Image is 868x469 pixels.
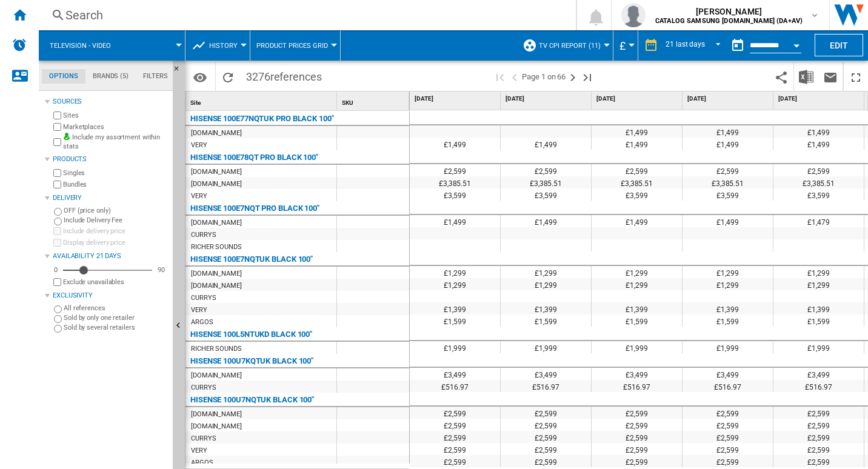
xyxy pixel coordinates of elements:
div: VERY [191,190,207,202]
input: Display delivery price [53,278,61,286]
div: £2,599 [410,164,500,176]
div: £3,499 [773,368,864,380]
input: Marketplaces [53,123,61,131]
button: Reload [216,62,240,91]
div: RICHER SOUNDS [191,241,242,253]
div: £1,499 [501,138,591,150]
div: £2,599 [592,443,682,455]
b: CATALOG SAMSUNG [DOMAIN_NAME] (DA+AV) [655,17,803,25]
button: History [209,30,244,61]
div: £2,599 [683,455,773,467]
div: £3,499 [592,368,682,380]
div: £1,399 [501,302,591,314]
div: £1,999 [501,341,591,353]
div: CURRYS [191,382,216,394]
span: [DATE] [687,95,770,103]
input: Bundles [53,181,61,188]
div: £3,499 [683,368,773,380]
div: 21 last days [666,40,705,48]
span: [PERSON_NAME] [655,5,803,18]
div: £2,599 [410,443,500,455]
div: £2,599 [501,443,591,455]
button: Television - video [50,30,123,61]
div: £1,399 [592,302,682,314]
img: mysite-bg-18x18.png [63,133,70,140]
span: Television - video [50,42,111,50]
div: [DOMAIN_NAME] [191,166,242,178]
div: [DOMAIN_NAME] [191,268,242,280]
div: £2,599 [501,419,591,431]
div: Search [65,7,544,24]
div: £1,499 [592,215,682,227]
div: £2,599 [683,164,773,176]
div: £1,499 [501,215,591,227]
div: [DATE] [594,91,682,107]
div: £2,599 [773,407,864,419]
span: [DATE] [415,95,498,103]
div: [DATE] [412,91,500,107]
input: Sold by several retailers [54,325,62,333]
div: [DOMAIN_NAME] [191,370,242,382]
input: All references [54,305,62,313]
input: Include Delivery Fee [54,218,62,225]
div: £1,499 [410,138,500,150]
div: [DOMAIN_NAME] [191,421,242,433]
label: Include Delivery Fee [64,216,168,225]
img: alerts-logo.svg [12,38,27,52]
img: excel-24x24.png [799,70,813,84]
div: [DOMAIN_NAME] [191,408,242,421]
div: Television - video [45,30,179,61]
div: [DOMAIN_NAME] [191,217,242,229]
div: £2,599 [683,431,773,443]
div: Availability 21 Days [53,251,168,261]
div: £1,399 [683,302,773,314]
img: profile.jpg [621,3,646,27]
div: Sort None [339,91,409,110]
input: Sites [53,111,61,119]
div: £1,599 [773,314,864,327]
md-select: REPORTS.WIZARD.STEPS.REPORT.STEPS.REPORT_OPTIONS.PERIOD: 21 last days [664,36,726,56]
div: £1,299 [410,278,500,290]
div: £1,599 [592,314,682,327]
div: Delivery [53,193,168,203]
div: £3,385.51 [501,176,591,188]
span: references [270,70,322,83]
div: £2,599 [592,407,682,419]
div: HISENSE 100E78QT PRO BLACK 100" [190,150,318,165]
div: £1,999 [773,341,864,353]
div: £2,599 [773,419,864,431]
button: £ [619,30,632,61]
md-menu: Currency [613,30,638,61]
button: Next page [566,62,580,91]
div: [DOMAIN_NAME] [191,127,242,139]
div: £3,599 [501,188,591,201]
input: Include delivery price [53,227,61,235]
div: £1,479 [773,215,864,227]
button: Download in Excel [794,62,818,91]
div: £516.97 [683,380,773,392]
button: Edit [815,34,863,56]
div: £1,299 [592,278,682,290]
div: £1,499 [592,138,682,150]
div: Products [53,155,168,164]
input: Include my assortment within stats [53,135,61,150]
span: Product prices grid [256,42,328,50]
div: HISENSE 100E7NQT PRO BLACK 100" [190,201,319,216]
div: £2,599 [592,455,682,467]
span: 3276 [240,62,328,88]
button: Last page [580,62,595,91]
md-slider: Availability [63,264,152,276]
div: £3,385.51 [592,176,682,188]
input: Singles [53,169,61,177]
div: CURRYS [191,292,216,304]
div: £1,999 [683,341,773,353]
span: Site [190,99,201,106]
div: £2,599 [592,419,682,431]
span: [DATE] [596,95,679,103]
div: £2,599 [501,407,591,419]
div: £516.97 [773,380,864,392]
div: £1,299 [683,278,773,290]
span: [DATE] [778,95,861,103]
div: £2,599 [501,164,591,176]
div: [DATE] [776,91,864,107]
